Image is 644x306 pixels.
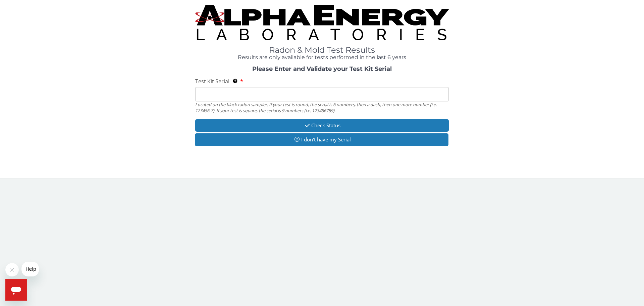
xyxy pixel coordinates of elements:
span: Test Kit Serial [195,78,229,85]
button: Check Status [195,119,449,132]
h1: Radon & Mold Test Results [195,46,449,54]
strong: Please Enter and Validate your Test Kit Serial [252,65,392,73]
iframe: Button to launch messaging window [5,279,27,301]
div: Located on the black radon sampler. If your test is round, the serial is 6 numbers, then a dash, ... [195,101,449,114]
h4: Results are only available for tests performed in the last 6 years [195,54,449,60]
img: TightCrop.jpg [195,5,449,40]
iframe: Message from company [21,262,39,276]
iframe: Close message [5,263,19,276]
button: I don't have my Serial [195,133,448,146]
